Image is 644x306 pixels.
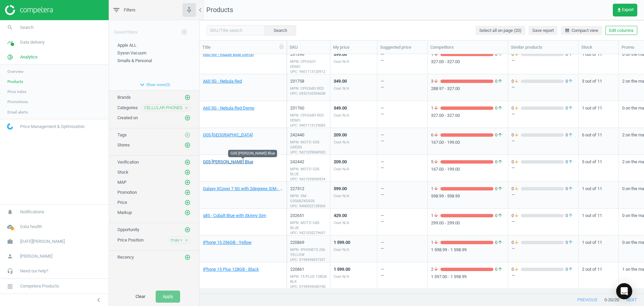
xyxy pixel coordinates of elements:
button: get_appExport [613,4,637,16]
span: Recency [117,255,134,260]
a: G05 [PERSON_NAME] Blue [203,159,253,165]
button: add_circle_outline [184,209,191,216]
span: Notifications [20,209,44,215]
i: timeline [4,36,16,49]
span: Verification [117,160,139,165]
i: arrow_downward [433,78,439,84]
div: 399.00 [334,51,349,57]
span: Promotions [7,99,28,104]
div: — [512,273,515,278]
div: 242440 [290,132,327,138]
span: Price index [7,89,26,94]
div: 209.00 [334,159,349,165]
div: Similar products [511,44,576,50]
button: Save report [529,26,557,35]
span: 0 [493,186,504,192]
i: arrow_upward [568,51,573,57]
i: add_circle_outline [181,29,187,35]
button: add_circle_outline [184,179,191,186]
i: search [4,21,16,34]
div: grid [200,54,644,288]
span: 0 [564,239,575,246]
i: get_app [616,7,622,13]
div: 349.00 [334,105,349,111]
i: arrow_upward [568,239,573,246]
div: — [381,192,384,198]
i: arrow_upward [497,105,503,111]
span: Analytics [20,54,38,60]
span: Dyson Vacuum [117,50,146,55]
div: 599.00 [334,186,349,192]
i: add_circle_outline [184,94,191,100]
span: 0 [512,186,521,192]
i: arrow_downward [514,159,519,165]
i: arrow_downward [514,239,519,246]
i: arrow_downward [433,186,439,192]
div: — [512,85,515,90]
span: Data health [20,224,42,230]
i: add_circle_outline [184,142,191,148]
i: chevron_left [196,6,204,14]
i: work [4,235,16,248]
span: 0 [512,159,521,165]
div: MPN: CPH2683 RED UPC: 6932169354608 [290,86,327,96]
i: arrow_downward [514,132,519,138]
div: 2 out of 11 [582,263,615,288]
span: Categories [117,105,138,110]
i: arrow_upward [497,159,503,165]
span: Products [206,6,233,14]
span: Apple ALL [117,43,137,48]
div: Cost N/A [334,274,350,279]
div: 209.00 [334,132,349,138]
button: Select all on page (20) [476,26,525,35]
div: 231396 [290,51,327,57]
div: 429.00 [334,213,349,219]
span: Price Management & Optimization [20,124,85,130]
div: MPN: CPH2631 DEMO UPC: 9401113120912 [290,59,327,75]
button: add_circle_outline [184,142,191,148]
span: Created on [117,115,138,120]
i: add_circle_outline [184,200,191,206]
span: Price Position [117,237,144,243]
span: Export [616,7,634,13]
button: add_circle_outline [184,189,191,196]
button: add_circle_outline [177,25,191,39]
i: add_circle_outline [184,169,191,175]
i: arrow_upward [497,266,503,272]
span: Select all on page (20) [479,28,522,34]
span: Search [20,25,34,31]
i: person [4,250,16,263]
div: 349.00 [334,78,349,84]
div: Stock [581,44,616,50]
div: 1 out of 11 [582,102,615,127]
div: Cost N/A [334,59,349,64]
span: 0 [493,78,504,84]
div: 167.00 - 199.00 [431,139,504,145]
i: arrow_upward [497,51,503,57]
span: Email alerts [7,110,28,115]
div: MPN: IPHONE15 256 YELLOW UPC: 0195949037337 [290,247,327,263]
span: 1 [431,186,440,192]
i: line_weight [565,28,570,33]
span: 0 [564,266,575,272]
span: 0 [512,51,521,57]
div: — [512,192,515,197]
div: Cost N/A [334,220,349,225]
span: Smalls & Personal [117,58,152,63]
button: next [619,294,644,306]
img: wGWNvw8QSZomAAAAABJRU5ErkJggg== [7,123,13,130]
button: add_circle_outline [184,94,191,101]
span: Filters [124,7,136,13]
span: 1 [431,239,440,246]
span: Need our help? [20,268,48,274]
div: 1 598.99 - 1 598.99 [431,247,504,253]
span: [PERSON_NAME] [20,253,52,259]
span: 1 [431,51,440,57]
span: 0 [564,159,575,165]
div: — [381,246,384,252]
i: arrow_downward [514,105,519,111]
span: Products [7,79,23,84]
button: add_circle_outline [184,159,191,166]
span: 1 [431,105,440,111]
i: arrow_upward [568,159,573,165]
